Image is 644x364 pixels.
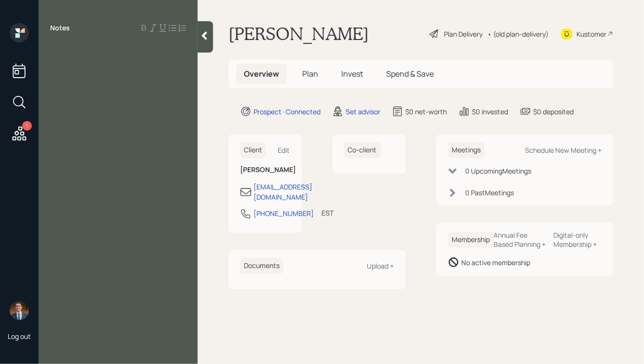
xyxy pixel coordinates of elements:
[472,107,508,117] div: $0 invested
[254,182,312,202] div: [EMAIL_ADDRESS][DOMAIN_NAME]
[367,261,394,270] div: Upload +
[461,257,530,268] div: No active membership
[554,230,602,249] div: Digital-only Membership +
[577,29,606,39] div: Kustomer
[386,68,434,79] span: Spend & Save
[50,23,70,33] label: Notes
[22,121,32,131] div: 1
[465,188,514,198] div: 0 Past Meeting s
[254,208,314,218] div: [PHONE_NUMBER]
[8,332,31,341] div: Log out
[341,68,363,79] span: Invest
[240,258,283,274] h6: Documents
[228,23,369,44] h1: [PERSON_NAME]
[344,142,381,158] h6: Co-client
[254,107,321,117] div: Prospect · Connected
[322,208,334,218] div: EST
[240,166,290,174] h6: [PERSON_NAME]
[302,68,318,79] span: Plan
[494,230,546,249] div: Annual Fee Based Planning +
[533,107,574,117] div: $0 deposited
[525,146,602,155] div: Schedule New Meeting +
[244,68,279,79] span: Overview
[444,29,483,39] div: Plan Delivery
[10,301,29,320] img: hunter_neumayer.jpg
[278,146,290,155] div: Edit
[448,232,494,248] h6: Membership
[465,166,531,176] div: 0 Upcoming Meeting s
[487,29,549,39] div: • (old plan-delivery)
[405,107,447,117] div: $0 net-worth
[448,142,484,158] h6: Meetings
[346,107,380,117] div: Set advisor
[240,142,266,158] h6: Client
